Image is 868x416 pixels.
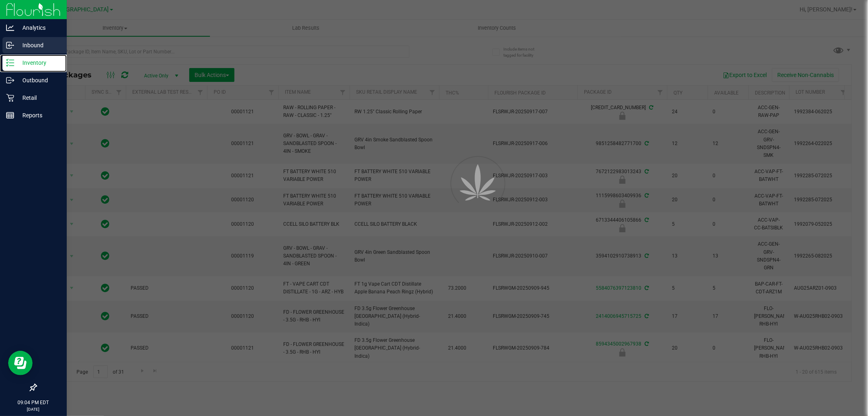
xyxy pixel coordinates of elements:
[4,399,63,406] p: 09:04 PM EDT
[14,93,63,103] p: Retail
[14,58,63,68] p: Inventory
[14,40,63,50] p: Inbound
[6,111,14,119] inline-svg: Reports
[6,41,14,49] inline-svg: Inbound
[4,406,63,412] p: [DATE]
[14,23,63,33] p: Analytics
[8,351,33,375] iframe: Resource center
[6,59,14,67] inline-svg: Inventory
[6,76,14,84] inline-svg: Outbound
[6,94,14,102] inline-svg: Retail
[14,75,63,85] p: Outbound
[6,24,14,32] inline-svg: Analytics
[14,110,63,120] p: Reports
